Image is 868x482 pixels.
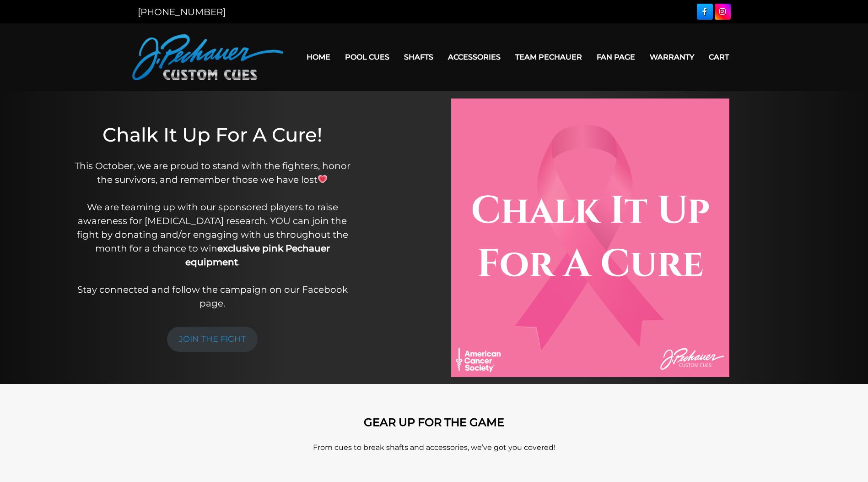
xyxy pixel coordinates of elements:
[338,45,397,69] a: Pool Cues
[642,45,701,69] a: Warranty
[701,45,736,69] a: Cart
[508,45,589,69] a: Team Pechauer
[132,34,283,80] img: Pechauer Custom Cues
[173,442,695,453] p: From cues to break shafts and accessories, we’ve got you covered!
[138,6,226,17] a: [PHONE_NUMBER]
[318,175,327,184] img: 💗
[299,45,338,69] a: Home
[589,45,642,69] a: Fan Page
[364,416,504,429] strong: GEAR UP FOR THE GAME
[397,45,441,69] a: Shafts
[70,159,355,310] p: This October, we are proud to stand with the fighters, honor the survivors, and remember those we...
[167,327,258,352] a: JOIN THE FIGHT
[70,123,355,146] h1: Chalk It Up For A Cure!
[441,45,508,69] a: Accessories
[185,243,330,268] strong: exclusive pink Pechauer equipment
